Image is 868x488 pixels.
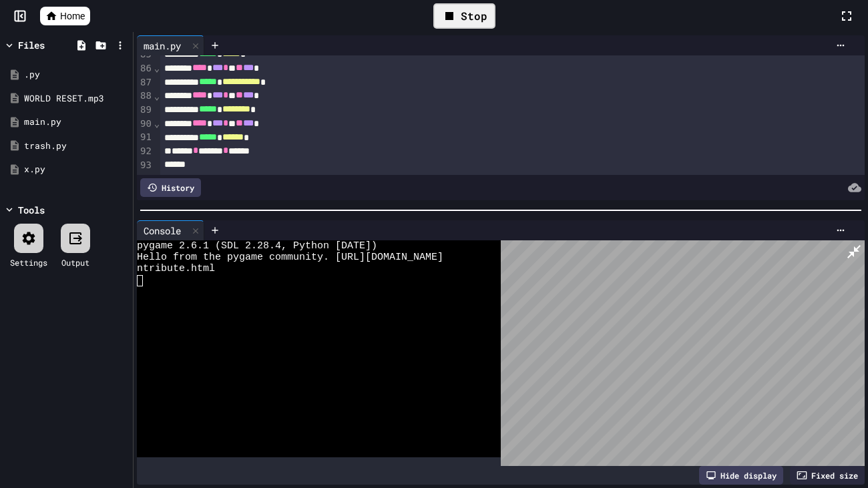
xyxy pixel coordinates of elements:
[137,48,154,62] div: 85
[137,252,443,263] span: Hello from the pygame community. [URL][DOMAIN_NAME]
[137,224,188,238] div: Console
[790,466,865,485] div: Fixed size
[18,38,45,52] div: Files
[60,9,85,23] span: Home
[10,256,47,268] div: Settings
[137,89,154,103] div: 88
[137,159,154,172] div: 93
[137,131,154,145] div: 91
[137,39,188,53] div: main.py
[24,163,128,176] div: x.py
[154,118,160,129] span: Fold line
[137,62,154,76] div: 86
[18,203,45,217] div: Tools
[137,76,154,90] div: 87
[433,3,495,29] div: Stop
[137,103,154,117] div: 89
[24,92,128,105] div: WORLD RESET.mp3
[137,263,215,274] span: ntribute.html
[154,91,160,101] span: Fold line
[154,63,160,73] span: Fold line
[24,68,128,81] div: .py
[24,115,128,129] div: main.py
[61,256,89,268] div: Output
[699,466,783,485] div: Hide display
[137,145,154,159] div: 92
[137,35,204,55] div: main.py
[137,220,204,240] div: Console
[140,178,201,197] div: History
[24,140,128,153] div: trash.py
[40,7,90,25] a: Home
[137,240,377,252] span: pygame 2.6.1 (SDL 2.28.4, Python [DATE])
[137,117,154,132] div: 90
